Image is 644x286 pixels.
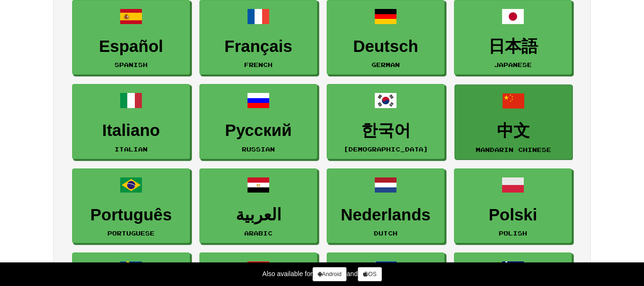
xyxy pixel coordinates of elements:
small: Japanese [494,61,532,68]
a: РусскийRussian [199,84,317,159]
small: [DEMOGRAPHIC_DATA] [344,146,428,152]
a: 한국어[DEMOGRAPHIC_DATA] [327,84,445,159]
h3: Italiano [77,121,185,140]
h3: Nederlands [332,206,439,224]
h3: العربية [205,206,312,224]
h3: Русский [205,121,312,140]
h3: Español [77,37,185,56]
a: PolskiPolish [454,168,572,244]
small: Italian [115,146,148,152]
a: NederlandsDutch [327,168,445,244]
h3: 中文 [460,122,567,140]
a: ItalianoItalian [72,84,190,159]
small: Spanish [115,61,148,68]
a: العربيةArabic [199,168,317,244]
small: Russian [242,146,275,152]
small: Dutch [374,230,397,236]
small: Portuguese [107,230,155,236]
h3: Português [77,206,185,224]
a: 中文Mandarin Chinese [454,84,572,160]
h3: Polski [459,206,567,224]
h3: Français [205,37,312,56]
a: iOS [358,267,382,281]
h3: 日本語 [459,37,567,56]
small: Mandarin Chinese [476,146,551,153]
h3: Deutsch [332,37,439,56]
small: French [244,61,272,68]
small: German [372,61,400,68]
a: Android [313,267,347,281]
small: Arabic [244,230,272,236]
h3: 한국어 [332,121,439,140]
a: PortuguêsPortuguese [72,168,190,244]
small: Polish [499,230,527,236]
